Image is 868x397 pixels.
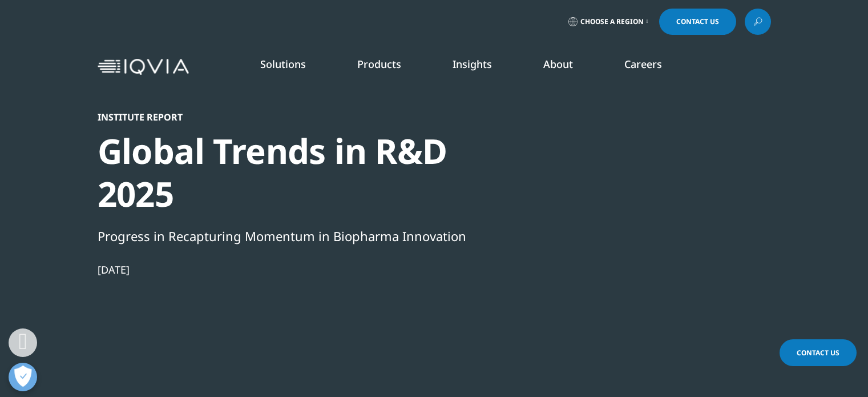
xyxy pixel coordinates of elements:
[780,339,857,366] a: Contact Us
[260,57,306,71] a: Solutions
[9,363,37,391] button: Open Preferences
[98,226,489,246] div: Progress in Recapturing Momentum in Biopharma Innovation
[98,130,489,215] div: Global Trends in R&D 2025
[453,57,492,71] a: Insights
[797,348,839,358] span: Contact Us
[98,59,189,75] img: IQVIA Healthcare Information Technology and Pharma Clinical Research Company
[624,57,662,71] a: Careers
[676,18,719,25] span: Contact Us
[543,57,573,71] a: About
[580,17,644,26] span: Choose a Region
[659,9,736,35] a: Contact Us
[357,57,401,71] a: Products
[193,40,771,94] nav: Primary
[98,111,489,123] div: Institute Report
[98,263,489,276] div: [DATE]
